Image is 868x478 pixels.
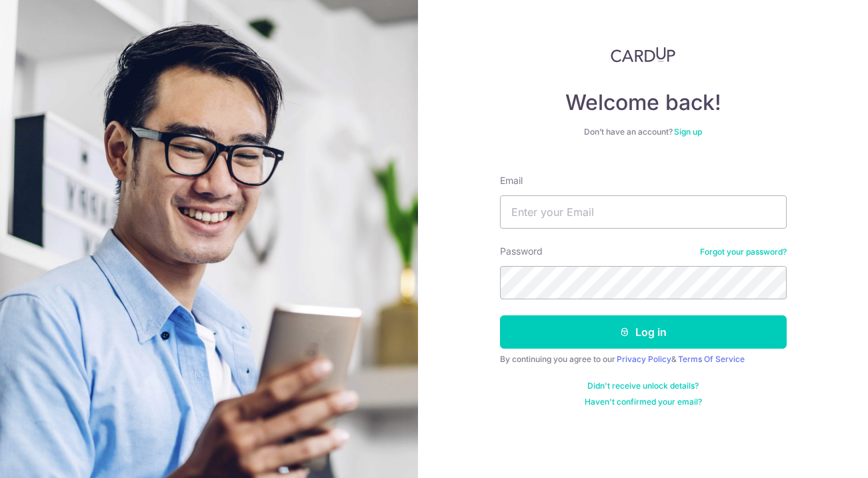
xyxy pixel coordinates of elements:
input: Enter your Email [500,195,787,229]
a: Sign up [674,127,702,137]
h4: Welcome back! [500,89,787,116]
label: Email [500,174,523,187]
a: Forgot your password? [700,247,787,257]
div: Don’t have an account? [500,127,787,137]
a: Haven't confirmed your email? [585,397,702,407]
label: Password [500,245,543,258]
div: By continuing you agree to our & [500,354,787,365]
a: Terms Of Service [678,354,745,364]
img: CardUp Logo [611,47,676,63]
button: Log in [500,315,787,349]
a: Privacy Policy [617,354,671,364]
a: Didn't receive unlock details? [587,381,699,391]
